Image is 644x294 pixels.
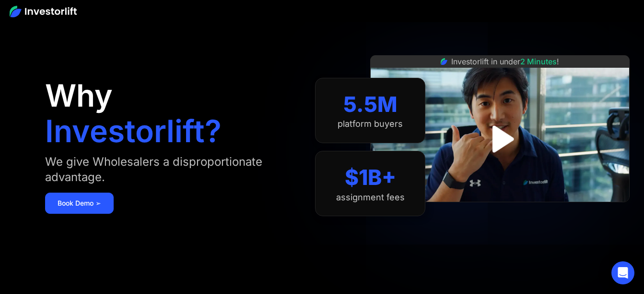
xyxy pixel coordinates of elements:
[343,92,398,117] div: 5.5M
[45,80,113,111] h1: Why
[611,261,634,284] div: Open Intercom Messenger
[345,165,396,190] div: $1B+
[520,57,557,66] span: 2 Minutes
[428,207,572,219] iframe: Customer reviews powered by Trustpilot
[45,154,296,185] div: We give Wholesalers a disproportionate advantage.
[45,116,222,147] h1: Investorlift?
[45,193,114,214] a: Book Demo ➢
[338,119,403,129] div: platform buyers
[479,118,521,160] a: open lightbox
[451,56,559,67] div: Investorlift in under !
[336,192,405,203] div: assignment fees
